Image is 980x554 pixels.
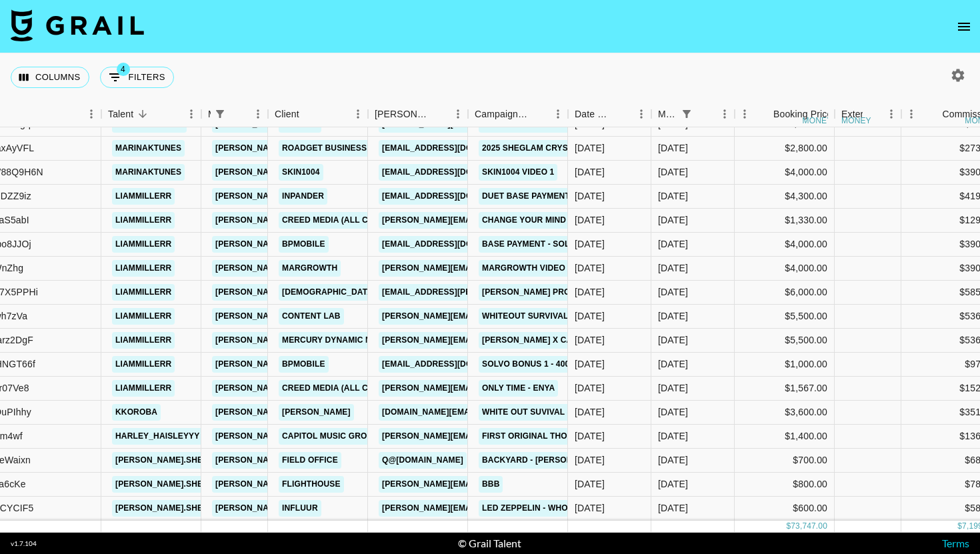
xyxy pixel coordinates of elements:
[379,140,528,157] a: [EMAIL_ADDRESS][DOMAIN_NAME]
[279,140,442,157] a: Roadget Business [DOMAIN_NAME].
[479,332,623,349] a: [PERSON_NAME] x Camscanner
[379,452,467,469] a: q@[DOMAIN_NAME]
[575,477,605,491] div: 23/09/2025
[279,212,417,229] a: Creed Media (All Campaigns)
[448,104,468,124] button: Menu
[575,285,605,299] div: 09/09/2025
[479,284,606,301] a: [PERSON_NAME] promotion
[658,141,688,155] div: Sep '25
[479,404,621,421] a: white out suvival september
[658,429,688,443] div: Sep '25
[379,212,596,229] a: [PERSON_NAME][EMAIL_ADDRESS][DOMAIN_NAME]
[735,104,755,124] button: Menu
[631,104,651,124] button: Menu
[479,212,569,229] a: change your mind
[658,237,688,251] div: Sep '25
[735,137,835,161] div: $2,800.00
[735,257,835,281] div: $4,000.00
[212,428,429,445] a: [PERSON_NAME][EMAIL_ADDRESS][DOMAIN_NAME]
[429,105,448,123] button: Sort
[212,380,429,397] a: [PERSON_NAME][EMAIL_ADDRESS][DOMAIN_NAME]
[112,500,229,517] a: [PERSON_NAME].sherlie_
[575,141,605,155] div: 09/06/2025
[248,104,268,124] button: Menu
[212,260,429,277] a: [PERSON_NAME][EMAIL_ADDRESS][DOMAIN_NAME]
[901,104,921,124] button: Menu
[212,140,429,157] a: [PERSON_NAME][EMAIL_ADDRESS][DOMAIN_NAME]
[658,189,688,203] div: Sep '25
[112,188,175,205] a: liammillerr
[841,117,871,125] div: money
[112,140,185,157] a: marinaktunes
[279,164,323,181] a: SKIN1004
[279,236,329,253] a: BPMobile
[735,185,835,209] div: $4,300.00
[379,260,596,277] a: [PERSON_NAME][EMAIL_ADDRESS][DOMAIN_NAME]
[212,212,429,229] a: [PERSON_NAME][EMAIL_ADDRESS][DOMAIN_NAME]
[275,101,299,127] div: Client
[212,476,429,493] a: [PERSON_NAME][EMAIL_ADDRESS][DOMAIN_NAME]
[212,404,429,421] a: [PERSON_NAME][EMAIL_ADDRESS][DOMAIN_NAME]
[229,105,248,123] button: Sort
[479,260,611,277] a: Margrowth video 4 actual
[658,101,677,127] div: Month Due
[923,105,942,123] button: Sort
[735,449,835,473] div: $700.00
[112,284,175,301] a: liammillerr
[81,104,101,124] button: Menu
[786,521,791,532] div: $
[575,333,605,347] div: 03/09/2025
[951,13,977,40] button: open drawer
[375,101,429,127] div: [PERSON_NAME]
[108,101,133,127] div: Talent
[529,105,548,123] button: Sort
[957,521,962,532] div: $
[211,105,229,123] div: 1 active filter
[479,308,571,325] a: Whiteout Survival
[568,101,651,127] div: Date Created
[735,281,835,305] div: $6,000.00
[575,381,605,395] div: 15/09/2025
[651,101,735,127] div: Month Due
[379,428,596,445] a: [PERSON_NAME][EMAIL_ADDRESS][DOMAIN_NAME]
[212,236,429,253] a: [PERSON_NAME][EMAIL_ADDRESS][DOMAIN_NAME]
[212,332,429,349] a: [PERSON_NAME][EMAIL_ADDRESS][DOMAIN_NAME]
[479,452,607,469] a: backyard - [PERSON_NAME]
[735,209,835,233] div: $1,330.00
[212,356,429,373] a: [PERSON_NAME][EMAIL_ADDRESS][DOMAIN_NAME]
[379,164,528,181] a: [EMAIL_ADDRESS][DOMAIN_NAME]
[11,67,89,88] button: Select columns
[715,104,735,124] button: Menu
[735,329,835,353] div: $5,500.00
[658,501,688,515] div: Sep '25
[677,105,696,123] div: 1 active filter
[735,305,835,329] div: $5,500.00
[208,101,211,127] div: Manager
[112,404,161,421] a: kkoroba
[11,9,144,41] img: Grail Talent
[791,521,827,532] div: 73,747.00
[658,381,688,395] div: Sep '25
[458,537,521,550] div: © Grail Talent
[677,105,696,123] button: Show filters
[658,165,688,179] div: Sep '25
[379,500,665,517] a: [PERSON_NAME][EMAIL_ADDRESS][PERSON_NAME][DOMAIN_NAME]
[379,476,596,493] a: [PERSON_NAME][EMAIL_ADDRESS][DOMAIN_NAME]
[212,452,429,469] a: [PERSON_NAME][EMAIL_ADDRESS][DOMAIN_NAME]
[112,380,175,397] a: liammillerr
[479,476,503,493] a: BBB
[279,452,341,469] a: Field Office
[735,473,835,497] div: $800.00
[735,377,835,401] div: $1,567.00
[575,357,605,371] div: 19/09/2025
[212,500,429,517] a: [PERSON_NAME][EMAIL_ADDRESS][DOMAIN_NAME]
[575,189,605,203] div: 28/08/2025
[479,356,607,373] a: solvo bonus 1 - 400k views
[100,67,174,88] button: Show filters
[658,333,688,347] div: Sep '25
[735,401,835,425] div: $3,600.00
[299,105,318,123] button: Sort
[658,309,688,323] div: Sep '25
[112,452,229,469] a: [PERSON_NAME].sherlie_
[133,105,152,123] button: Sort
